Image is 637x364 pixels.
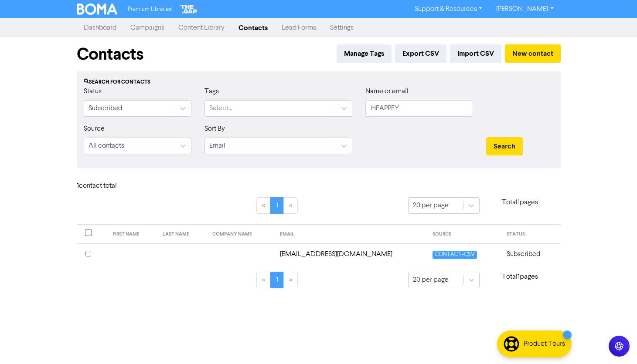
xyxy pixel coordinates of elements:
[157,225,207,244] th: LAST NAME
[204,86,219,97] label: Tags
[171,19,232,37] a: Content Library
[486,137,523,155] button: Search
[413,275,449,285] div: 20 per page
[77,44,143,64] h1: Contacts
[489,2,560,16] a: [PERSON_NAME]
[84,86,102,97] label: Status
[77,182,146,190] h6: 1 contact total
[275,19,323,37] a: Lead Forms
[77,3,118,15] img: BOMA Logo
[108,225,157,244] th: FIRST NAME
[395,44,446,63] button: Export CSV
[123,19,171,37] a: Campaigns
[232,19,275,37] a: Contacts
[408,2,489,16] a: Support & Resources
[365,86,409,97] label: Name or email
[427,225,501,244] th: SOURCE
[501,243,561,265] td: Subscribed
[337,44,392,63] button: Manage Tags
[505,44,561,63] button: New contact
[433,251,477,259] span: CONTACT-CSV
[179,3,198,15] img: The Gap
[89,103,122,114] div: Subscribed
[323,19,361,37] a: Settings
[450,44,501,63] button: Import CSV
[480,272,561,282] p: Total 1 pages
[204,124,225,134] label: Sort By
[84,78,554,86] div: Search for contacts
[480,197,561,208] p: Total 1 pages
[501,225,561,244] th: STATUS
[275,225,427,244] th: EMAIL
[209,141,225,151] div: Email
[89,141,124,151] div: All contacts
[84,124,105,134] label: Source
[207,225,275,244] th: COMPANY NAME
[77,19,123,37] a: Dashboard
[593,322,637,364] iframe: Chat Widget
[413,200,449,211] div: 20 per page
[128,7,172,12] span: Premium Libraries:
[270,272,284,288] a: Page 1 is your current page
[209,103,232,114] div: Select...
[270,197,284,214] a: Page 1 is your current page
[275,243,427,265] td: dandkheappey@gmail.com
